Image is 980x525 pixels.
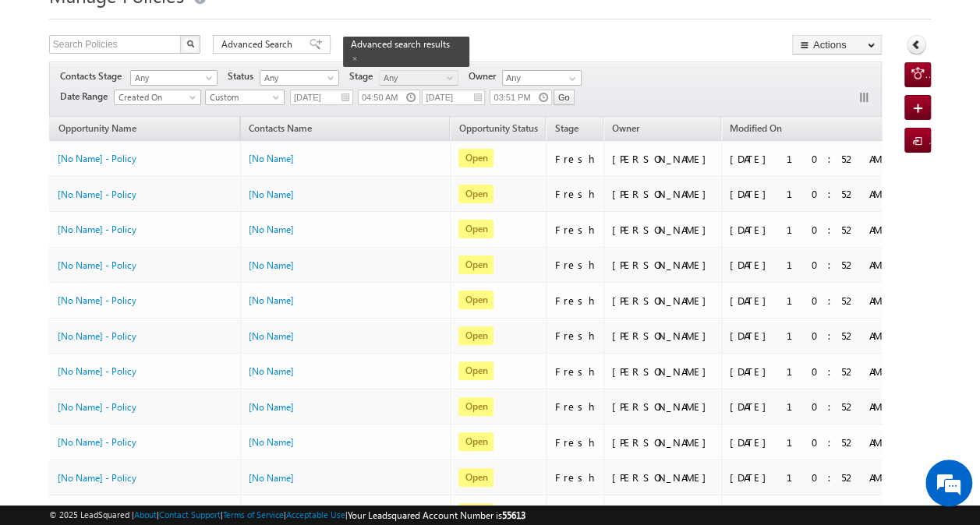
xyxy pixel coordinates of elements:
div: [PERSON_NAME] [612,258,714,272]
a: [No Name] - Policy [58,401,136,413]
a: [No Name] [249,401,294,413]
span: Open [458,255,494,274]
a: [No Name] - Policy [58,189,136,200]
div: Fresh [554,294,596,308]
span: Open [458,291,494,309]
div: [PERSON_NAME] [612,400,714,414]
a: Any [130,70,218,86]
img: Search [186,40,194,48]
span: Any [260,71,334,85]
a: Created On [114,90,201,105]
input: Go [554,90,575,105]
div: Chat with us now [81,82,262,102]
a: Modified On [722,120,790,140]
div: [PERSON_NAME] [612,294,714,308]
div: [DATE] 10:52 AM [730,470,882,484]
span: Your Leadsquared Account Number is [348,509,525,521]
div: [PERSON_NAME] [612,435,714,449]
a: [No Name] [249,224,294,235]
a: [No Name] - Policy [58,365,136,377]
span: Owner [612,122,639,134]
div: Fresh [554,470,596,484]
input: Type to Search [502,70,582,86]
span: © 2025 LeadSquared | | | | | [49,508,525,523]
span: Date Range [60,90,114,104]
a: [No Name] - Policy [58,330,136,342]
span: Open [458,361,494,380]
span: Advanced Search [221,37,297,51]
span: Open [458,220,494,238]
span: Custom [206,90,280,104]
em: Start Chat [212,410,283,431]
a: [No Name] [249,153,294,164]
button: Actions [792,35,882,55]
span: Contacts Stage [60,69,128,83]
a: [No Name] - Policy [58,294,136,306]
a: Show All Items [561,71,580,86]
div: [PERSON_NAME] [612,365,714,379]
div: [DATE] 10:52 AM [730,223,882,237]
a: [No Name] [249,189,294,200]
span: Open [458,149,494,167]
span: Advanced search results [351,38,450,50]
span: Open [458,432,494,451]
div: Fresh [554,223,596,237]
span: Open [458,397,494,416]
div: [DATE] 10:52 AM [730,435,882,449]
div: Fresh [554,258,596,272]
a: [No Name] [249,436,294,448]
a: Custom [205,90,285,105]
a: Contact Support [159,509,221,520]
div: [DATE] 10:52 AM [730,258,882,272]
div: [DATE] 10:52 AM [730,152,882,166]
div: Minimize live chat window [256,8,293,45]
div: [PERSON_NAME] [612,223,714,237]
a: [No Name] - Policy [58,436,136,448]
span: 55613 [502,509,525,521]
div: [DATE] 10:52 AM [730,294,882,308]
div: [DATE] 10:52 AM [730,400,882,414]
div: Fresh [554,365,596,379]
span: Opportunity Name [58,122,136,134]
a: Terms of Service [223,509,284,520]
span: Modified On [730,122,782,134]
a: [No Name] [249,259,294,271]
a: [No Name] [249,365,294,377]
span: Open [458,468,494,487]
a: Any [379,70,458,86]
a: [No Name] - Policy [58,259,136,271]
span: Any [380,71,454,85]
span: Open [458,503,494,522]
div: Fresh [554,152,596,166]
img: d_60004797649_company_0_60004797649 [27,82,65,102]
div: Fresh [554,329,596,343]
div: [PERSON_NAME] [612,152,714,166]
a: [No Name] [249,472,294,484]
a: Stage [547,120,586,140]
div: [DATE] 10:52 AM [730,187,882,201]
a: Any [260,70,339,86]
span: Created On [115,90,196,104]
a: [No Name] - Policy [58,224,136,235]
div: Fresh [554,400,596,414]
a: [No Name] - Policy [58,153,136,164]
div: [PERSON_NAME] [612,329,714,343]
span: Stage [349,69,379,83]
a: Opportunity Name [51,120,144,140]
span: Open [458,326,494,345]
span: Any [131,71,212,85]
div: Fresh [554,187,596,201]
span: Open [458,185,494,203]
a: [No Name] - Policy [58,472,136,484]
textarea: Type your message and hit 'Enter' [20,144,285,397]
span: Contacts Name [241,120,320,140]
a: Acceptable Use [286,509,345,520]
a: About [134,509,157,520]
a: [No Name] [249,330,294,342]
div: [DATE] 10:52 AM [730,365,882,379]
div: Fresh [554,435,596,449]
a: Opportunity Status [451,120,545,140]
div: [DATE] 10:52 AM [730,329,882,343]
span: Owner [469,69,502,83]
span: Status [228,69,260,83]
